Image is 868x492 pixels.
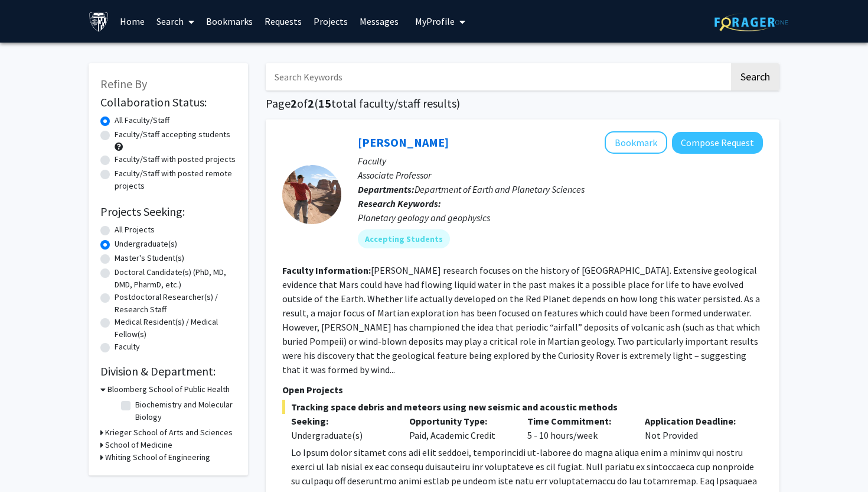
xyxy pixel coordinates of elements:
[115,291,236,316] label: Postdoctoral Researcher(s) / Research Staff
[291,428,391,442] div: Undergraduate(s)
[308,96,314,111] span: 2
[100,364,236,378] h2: Division & Department:
[115,238,177,250] label: Undergraduate(s)
[100,205,236,219] h2: Projects Seeking:
[115,114,169,127] label: All Faculty/Staff
[358,229,450,248] mat-chip: Accepting Students
[105,451,210,464] h3: Whiting School of Engineering
[115,224,155,236] label: All Projects
[115,252,184,264] label: Master's Student(s)
[409,414,510,428] p: Opportunity Type:
[115,153,236,166] label: Faculty/Staff with posted projects
[107,383,230,396] h3: Bloomberg School of Public Health
[415,15,455,27] span: My Profile
[282,264,371,276] b: Faculty Information:
[105,426,233,439] h3: Krieger School of Arts and Sciences
[115,128,230,141] label: Faculty/Staff accepting students
[282,400,763,414] span: Tracking space debris and meteors using new seismic and acoustic methods
[636,414,754,442] div: Not Provided
[645,414,745,428] p: Application Deadline:
[115,167,236,192] label: Faculty/Staff with posted remote projects
[115,266,236,291] label: Doctoral Candidate(s) (PhD, MD, DMD, PharmD, etc.)
[605,131,667,154] button: Add Kevin Lewis to Bookmarks
[114,1,151,42] a: Home
[105,439,172,451] h3: School of Medicine
[135,399,233,423] label: Biochemistry and Molecular Biology
[358,183,415,195] b: Departments:
[100,95,236,109] h2: Collaboration Status:
[308,1,354,42] a: Projects
[266,63,729,90] input: Search Keywords
[714,13,788,31] img: ForagerOne Logo
[400,414,518,442] div: Paid, Academic Credit
[358,135,449,150] a: [PERSON_NAME]
[282,383,763,397] p: Open Projects
[354,1,404,42] a: Messages
[115,316,236,341] label: Medical Resident(s) / Medical Fellow(s)
[266,96,779,111] h1: Page of ( total faculty/staff results)
[259,1,308,42] a: Requests
[731,63,779,90] button: Search
[282,264,760,376] fg-read-more: [PERSON_NAME] research focuses on the history of [GEOGRAPHIC_DATA]. Extensive geological evidence...
[527,414,628,428] p: Time Commitment:
[358,211,763,225] div: Planetary geology and geophysics
[318,96,331,111] span: 15
[200,1,259,42] a: Bookmarks
[89,11,109,32] img: Johns Hopkins University Logo
[9,439,50,483] iframe: Chat
[115,341,140,353] label: Faculty
[415,183,585,195] span: Department of Earth and Planetary Sciences
[358,198,441,209] b: Research Keywords:
[672,132,763,154] button: Compose Request to Kevin Lewis
[358,154,763,168] p: Faculty
[291,96,297,111] span: 2
[100,76,147,91] span: Refine By
[291,414,391,428] p: Seeking:
[518,414,637,442] div: 5 - 10 hours/week
[151,1,200,42] a: Search
[358,168,763,182] p: Associate Professor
